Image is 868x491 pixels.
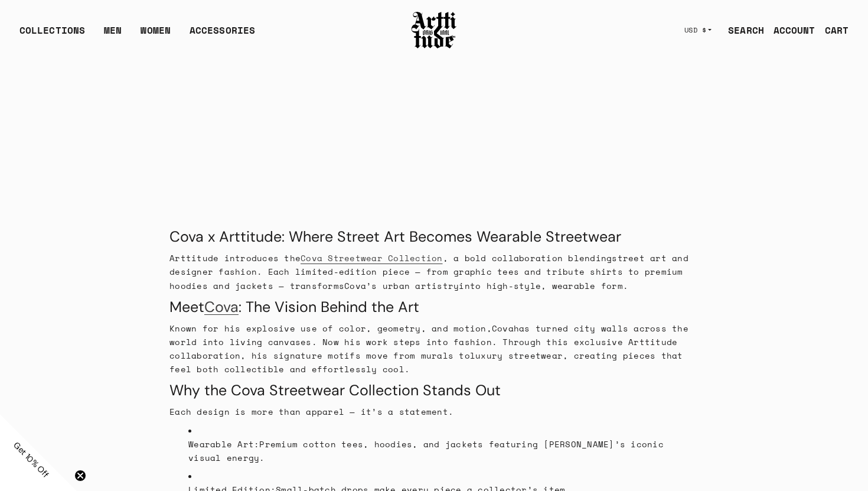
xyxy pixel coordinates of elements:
a: Cova Streetwear Collection [301,252,443,264]
a: SEARCH [719,18,764,42]
span: Cova’s urban artistry [344,279,459,292]
span: : The Vision Behind the Art [239,297,419,317]
a: MEN [104,23,122,47]
ul: Main navigation [10,23,265,47]
a: Cova [204,297,239,317]
div: COLLECTIONS [19,23,85,47]
span: Why the Cova Streetwear Collection Stands Out [169,381,501,400]
button: USD $ [677,17,719,43]
a: Open cart [815,18,849,42]
span: , a bold collaboration blending [443,252,612,264]
span: luxury streetwear [470,349,563,362]
img: Arttitude [410,10,458,50]
span: Meet [169,297,204,317]
span: Premium cotton tees, hoodies, and jackets featuring [PERSON_NAME]’s iconic visual energy. [188,438,664,464]
a: WOMEN [141,23,171,47]
span: street art and designer fashion [169,252,688,278]
button: Close teaser [74,470,86,482]
a: ACCOUNT [764,18,815,42]
span: Each design is more than apparel — it’s a statement. [169,405,453,418]
span: USD $ [684,25,707,35]
span: into high-style, wearable form. [459,279,628,292]
span: Cova x Arttitude: Where Street Art Becomes Wearable Streetwear [169,227,621,246]
span: Get 10% Off [11,440,51,480]
span: Wearable Art: [188,438,259,450]
span: Cova [492,322,514,334]
span: Arttitude introduces the [169,252,301,264]
span: has turned city walls across the world into living canvases. Now his work steps into fashion. Thr... [169,322,688,362]
span: . Each limited-edition piece — from graphic tees and tribute shirts to premium hoodies and jacket... [169,265,683,291]
span: Known for his explosive use of color, geometry, and motion, [169,322,492,334]
div: CART [825,23,849,37]
span: , creating pieces that feel both collectible and effortlessly cool. [169,349,683,375]
div: ACCESSORIES [190,23,255,47]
